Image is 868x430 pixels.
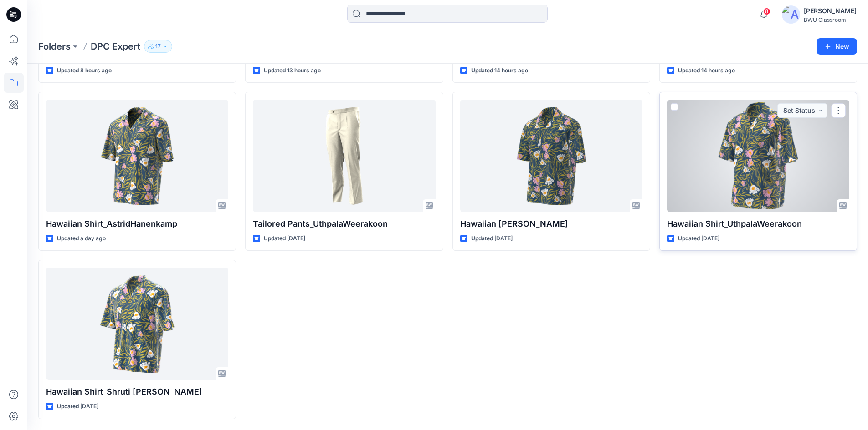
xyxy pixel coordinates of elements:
p: 17 [155,41,161,51]
a: Tailored Pants_UthpalaWeerakoon [253,100,435,212]
p: Hawaiian Shirt_UthpalaWeerakoon [667,218,849,230]
p: Updated [DATE] [678,234,719,243]
p: DPC Expert [91,40,140,53]
a: Hawaiian Shirt_Shruti Rathor [46,268,228,380]
button: New [817,38,857,55]
p: Hawaiian Shirt_Shruti [PERSON_NAME] [46,385,228,398]
p: Updated [DATE] [471,234,513,243]
a: Hawaiian Shirt_AstridHanenkamp [46,100,228,212]
div: [PERSON_NAME] [804,5,857,16]
p: Tailored Pants_UthpalaWeerakoon [253,218,435,230]
div: BWU Classroom [804,16,857,23]
span: 8 [763,8,770,15]
a: Folders [38,40,71,53]
p: Updated 14 hours ago [471,66,528,76]
a: Hawaiian Shirt_UthpalaWeerakoon [667,100,849,212]
p: Updated a day ago [57,234,106,243]
img: avatar [782,5,800,24]
button: 17 [144,40,172,53]
p: Updated 8 hours ago [57,66,112,76]
p: Updated 14 hours ago [678,66,735,76]
p: Updated 13 hours ago [264,66,321,76]
p: Hawaiian Shirt_AstridHanenkamp [46,218,228,230]
a: Hawaiian Shirt_Lisha Sanders [460,100,642,212]
p: Hawaiian [PERSON_NAME] [460,218,642,230]
p: Updated [DATE] [57,402,98,411]
p: Updated [DATE] [264,234,305,243]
